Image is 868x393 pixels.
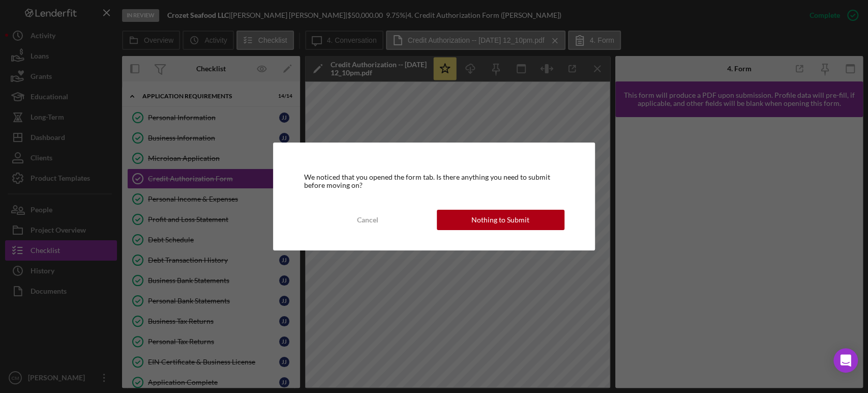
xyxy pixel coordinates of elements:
[471,210,529,230] div: Nothing to Submit
[304,210,431,230] button: Cancel
[357,210,378,230] div: Cancel
[833,348,858,373] div: Open Intercom Messenger
[437,210,564,230] button: Nothing to Submit
[304,173,564,189] div: We noticed that you opened the form tab. Is there anything you need to submit before moving on?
